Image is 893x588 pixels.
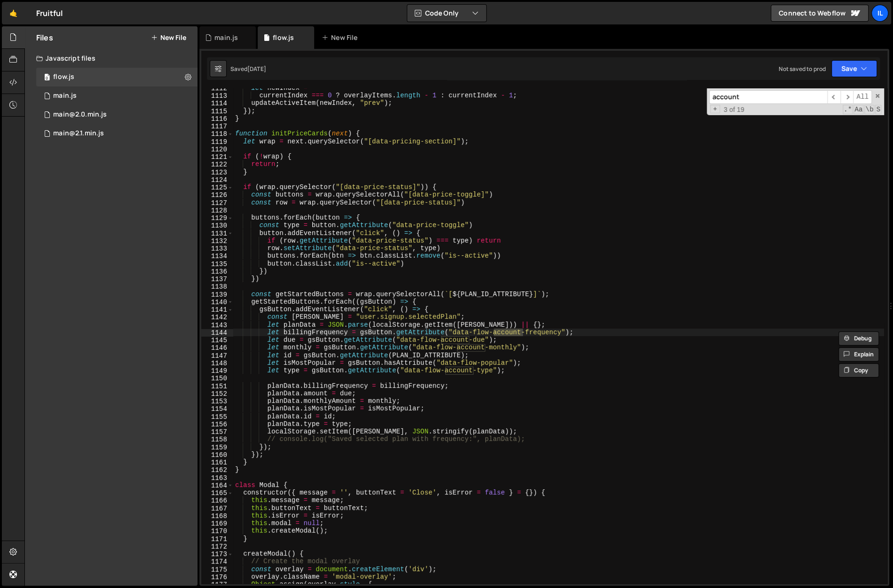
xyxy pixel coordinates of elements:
button: Debug [838,331,879,345]
span: RegExp Search [843,105,853,114]
div: 1152 [201,390,233,398]
div: 1115 [201,108,233,115]
div: main@2.1.min.js [53,129,104,138]
input: Search for [709,90,827,104]
span: ​ [840,90,853,104]
div: 1170 [201,527,233,535]
div: 1131 [201,230,233,237]
div: 1114 [201,100,233,107]
div: 1171 [201,535,233,543]
div: 1132 [201,237,233,245]
div: 1141 [201,306,233,314]
div: 1165 [201,489,233,497]
div: 12077/30059.js [36,105,198,124]
div: 12077/31244.js [36,124,198,143]
span: Toggle Replace mode [710,105,720,113]
div: 1118 [201,130,233,138]
a: Connect to Webflow [771,5,869,22]
div: main.js [214,33,238,42]
div: 1151 [201,383,233,390]
span: Search In Selection [875,105,881,114]
div: 1146 [201,344,233,352]
div: 1128 [201,207,233,214]
div: 1125 [201,184,233,191]
div: 1135 [201,260,233,268]
div: 1161 [201,459,233,466]
button: Code Only [407,5,486,22]
div: 1112 [201,85,233,92]
div: 1121 [201,153,233,161]
div: 1175 [201,566,233,573]
div: 1129 [201,214,233,222]
div: 1116 [201,115,233,123]
div: 1169 [201,520,233,527]
div: 1167 [201,505,233,512]
div: Not saved to prod [779,65,826,73]
span: 0 [44,74,50,82]
div: 1156 [201,421,233,428]
div: 1153 [201,398,233,405]
div: 1142 [201,314,233,321]
div: 1143 [201,321,233,329]
h2: Files [36,32,53,43]
div: 1123 [201,169,233,176]
div: 1176 [201,573,233,581]
div: 1133 [201,245,233,252]
div: 1119 [201,138,233,146]
button: Copy [838,363,879,377]
div: 1139 [201,291,233,298]
div: 1138 [201,283,233,290]
div: 1158 [201,436,233,443]
div: 1122 [201,161,233,168]
div: 1140 [201,298,233,306]
div: 1126 [201,191,233,199]
div: 1124 [201,176,233,184]
span: Alt-Enter [853,90,872,104]
div: New File [322,33,361,42]
div: 1157 [201,428,233,436]
button: Save [831,60,877,77]
div: 1127 [201,199,233,207]
a: Il [871,5,888,22]
div: 1172 [201,543,233,550]
div: Fruitful [36,8,63,19]
div: 1168 [201,512,233,520]
div: 12077/28919.js [36,86,198,105]
div: 1149 [201,367,233,375]
div: 1120 [201,146,233,153]
div: [DATE] [247,65,266,73]
div: 1137 [201,275,233,283]
div: main.js [53,92,77,100]
div: 1162 [201,466,233,474]
button: Explain [838,347,879,361]
div: 1166 [201,497,233,504]
div: 1148 [201,360,233,367]
div: Javascript files [25,49,198,68]
div: 1163 [201,474,233,482]
div: 1174 [201,558,233,565]
div: 1130 [201,222,233,229]
div: Saved [230,65,266,73]
span: CaseSensitive Search [853,105,863,114]
div: flow.js [273,33,294,42]
a: 🤙 [2,2,25,24]
div: 1150 [201,375,233,382]
div: 12077/32195.js [36,68,198,86]
div: 1136 [201,268,233,275]
div: 1113 [201,92,233,100]
div: 1173 [201,550,233,558]
div: 1159 [201,444,233,451]
div: 1160 [201,451,233,459]
span: ​ [827,90,840,104]
div: 1155 [201,413,233,421]
span: Whole Word Search [864,105,874,114]
div: 1117 [201,123,233,130]
span: 3 of 19 [720,106,748,113]
button: New File [151,34,186,41]
div: 1154 [201,405,233,413]
div: 1134 [201,252,233,260]
div: 1164 [201,482,233,489]
div: 1147 [201,352,233,360]
div: main@2.0.min.js [53,110,107,119]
